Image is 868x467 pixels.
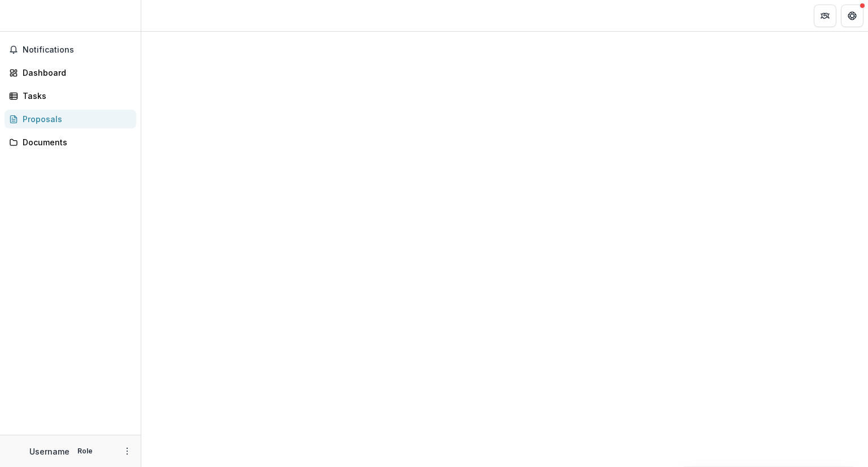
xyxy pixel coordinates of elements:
span: Notifications [23,45,132,55]
button: Get Help [841,5,863,27]
a: Tasks [5,87,136,105]
button: Partners [814,5,836,27]
a: Documents [5,133,136,152]
p: Username [29,446,70,457]
p: Role [74,446,96,456]
a: Dashboard [5,63,136,82]
div: Proposals [23,113,127,125]
div: Dashboard [23,67,127,79]
button: Notifications [5,41,136,59]
div: Tasks [23,90,127,102]
a: Proposals [5,110,136,128]
div: Documents [23,136,127,148]
button: More [120,444,134,458]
